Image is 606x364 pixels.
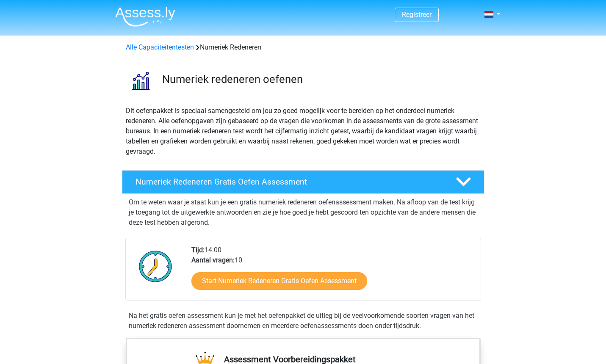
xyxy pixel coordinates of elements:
[191,272,367,290] a: Start Numeriek Redeneren Gratis Oefen Assessment
[402,11,432,19] a: Registreer
[126,106,481,157] p: Dit oefenpakket is speciaal samengesteld om jou zo goed mogelijk voor te bereiden op het onderdee...
[129,197,478,228] p: Om te weten waar je staat kun je een gratis numeriek redeneren oefenassessment maken. Na afloop v...
[122,42,484,52] div: Numeriek Redeneren
[136,177,442,187] h4: Numeriek Redeneren Gratis Oefen Assessment
[191,256,235,264] b: Aantal vragen:
[185,245,480,300] div: 14:00 10
[191,246,205,254] b: Tijd:
[125,311,481,331] div: Na het gratis oefen assessment kun je met het oefenpakket de uitleg bij de veelvoorkomende soorte...
[126,43,194,51] a: Alle Capaciteitentesten
[162,73,478,86] h3: Numeriek redeneren oefenen
[134,245,177,287] img: Klok
[115,7,175,27] img: Assessly
[122,63,158,99] img: numeriek redeneren
[119,170,488,194] a: Numeriek Redeneren Gratis Oefen Assessment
